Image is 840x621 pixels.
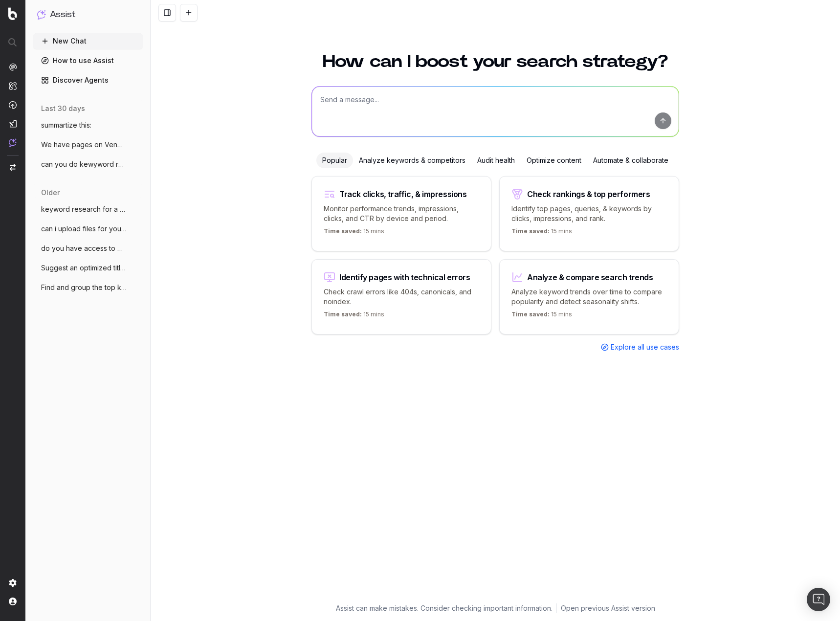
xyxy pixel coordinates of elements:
[33,241,143,256] button: do you have access to my SEM Rush data
[33,156,143,172] button: can you do kewyword research for this pa
[611,342,679,352] span: Explore all use cases
[8,7,17,20] img: Botify logo
[9,82,17,90] img: Intelligence
[336,603,553,613] p: Assist can make mistakes. Consider checking important information.
[311,53,679,70] h1: How can I boost your search strategy?
[561,603,655,613] a: Open previous Assist version
[33,53,143,68] a: How to use Assist
[511,227,550,235] span: Time saved:
[41,263,127,273] span: Suggest an optimized title and descripti
[41,159,127,169] span: can you do kewyword research for this pa
[41,224,127,234] span: can i upload files for you to analyze
[471,153,521,168] div: Audit health
[601,342,679,352] a: Explore all use cases
[511,287,667,307] p: Analyze keyword trends over time to compare popularity and detect seasonality shifts.
[41,204,127,214] span: keyword research for a page about a mass
[9,138,17,147] img: Assist
[527,273,653,281] div: Analyze & compare search trends
[9,101,17,109] img: Activation
[50,8,75,22] h1: Assist
[324,204,479,223] p: Monitor performance trends, impressions, clicks, and CTR by device and period.
[9,579,17,587] img: Setting
[324,227,362,235] span: Time saved:
[41,104,85,113] span: last 30 days
[9,63,17,71] img: Analytics
[10,164,16,171] img: Switch project
[511,310,572,322] p: 15 mins
[33,72,143,88] a: Discover Agents
[324,310,362,318] span: Time saved:
[587,153,674,168] div: Automate & collaborate
[9,120,17,128] img: Studio
[37,8,139,22] button: Assist
[511,310,550,318] span: Time saved:
[511,227,572,239] p: 15 mins
[316,153,353,168] div: Popular
[324,310,384,322] p: 15 mins
[41,120,91,130] span: summartize this:
[33,137,143,153] button: We have pages on Venmo and CashApp refer
[807,588,830,611] div: Open Intercom Messenger
[521,153,587,168] div: Optimize content
[339,273,470,281] div: Identify pages with technical errors
[41,188,60,198] span: older
[9,598,17,605] img: My account
[41,283,127,292] span: Find and group the top keywords for acco
[33,221,143,237] button: can i upload files for you to analyze
[353,153,471,168] div: Analyze keywords & competitors
[511,204,667,223] p: Identify top pages, queries, & keywords by clicks, impressions, and rank.
[41,140,127,150] span: We have pages on Venmo and CashApp refer
[37,10,46,19] img: Assist
[527,190,650,198] div: Check rankings & top performers
[33,260,143,276] button: Suggest an optimized title and descripti
[41,244,127,253] span: do you have access to my SEM Rush data
[33,201,143,217] button: keyword research for a page about a mass
[33,117,143,133] button: summartize this:
[33,33,143,49] button: New Chat
[33,280,143,295] button: Find and group the top keywords for acco
[324,287,479,307] p: Check crawl errors like 404s, canonicals, and noindex.
[339,190,467,198] div: Track clicks, traffic, & impressions
[324,227,384,239] p: 15 mins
